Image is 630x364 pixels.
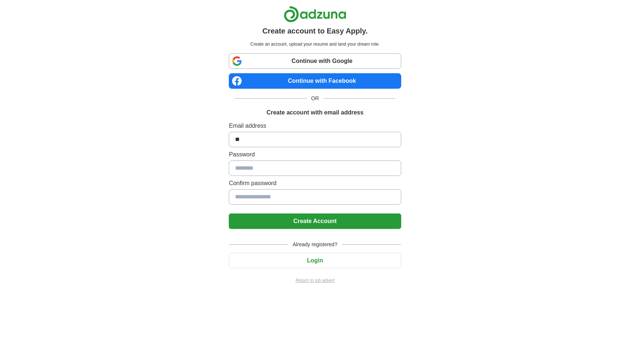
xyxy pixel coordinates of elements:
[229,253,401,268] button: Login
[229,213,401,229] button: Create Account
[307,95,323,102] span: OR
[229,257,401,264] a: Login
[288,241,342,248] span: Already registered?
[229,150,401,159] label: Password
[266,108,363,117] h1: Create account with email address
[229,53,401,69] a: Continue with Google
[229,179,401,188] label: Confirm password
[262,25,368,36] h1: Create account to Easy Apply.
[284,6,346,22] img: Adzuna logo
[229,277,401,284] a: Return to job advert
[229,121,401,130] label: Email address
[229,73,401,89] a: Continue with Facebook
[230,41,399,47] p: Create an account, upload your resume and land your dream role.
